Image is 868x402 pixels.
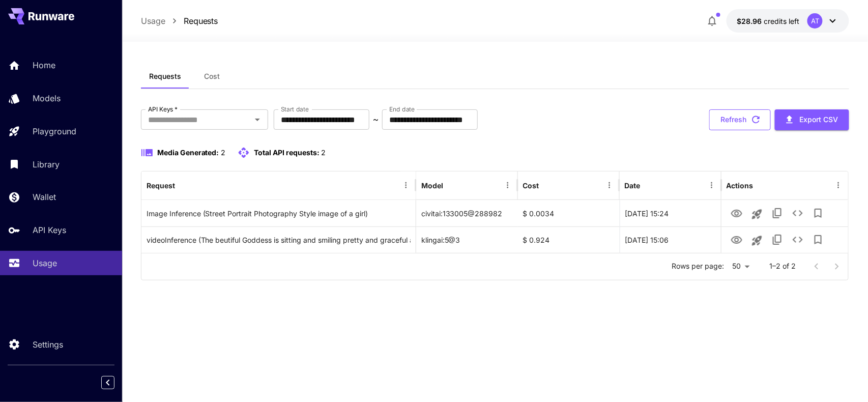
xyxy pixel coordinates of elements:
button: Menu [399,178,413,192]
div: klingai:5@3 [416,226,518,253]
div: 24 Sep, 2025 15:24 [620,200,721,226]
button: Add to library [808,229,828,250]
button: Launch in playground [747,204,767,224]
button: Menu [501,178,515,192]
button: Copy TaskUUID [767,203,788,223]
div: Actions [727,181,754,190]
button: Launch in playground [747,231,767,251]
div: Date [625,181,641,190]
label: End date [389,105,415,113]
div: $ 0.924 [518,226,620,253]
button: See details [788,203,808,223]
div: Model [421,181,443,190]
div: 50 [729,259,754,274]
label: API Keys [148,105,178,113]
button: Sort [642,178,656,192]
button: Open [250,112,265,127]
p: Library [33,158,60,170]
p: Usage [33,257,57,269]
p: Wallet [33,191,56,203]
p: Rows per page: [672,261,725,271]
button: See details [788,229,808,250]
div: 22 Sep, 2025 15:06 [620,226,721,253]
button: Copy TaskUUID [767,229,788,250]
span: credits left [764,17,799,25]
span: 2 [321,148,326,157]
div: Cost [523,181,539,190]
button: Export CSV [775,109,849,130]
p: Playground [33,125,76,137]
p: API Keys [33,224,66,236]
div: AT [807,13,823,28]
button: Sort [540,178,555,192]
div: Collapse sidebar [109,374,122,392]
button: Menu [705,178,719,192]
button: Add to library [808,203,828,223]
label: Start date [281,105,309,113]
span: Total API requests: [254,148,320,157]
div: Request [147,181,175,190]
button: Collapse sidebar [101,376,114,389]
button: View [727,203,747,223]
button: Sort [176,178,190,192]
p: 1–2 of 2 [770,261,796,271]
p: Settings [33,338,63,351]
button: Sort [444,178,458,192]
button: View [727,229,747,250]
button: Menu [602,178,617,192]
nav: breadcrumb [141,15,218,27]
a: Requests [184,15,218,27]
span: Media Generated: [157,148,219,157]
div: Click to copy prompt [147,200,411,226]
a: Usage [141,15,165,27]
p: Models [33,92,61,104]
p: ~ [373,113,379,126]
div: $ 0.0034 [518,200,620,226]
div: civitai:133005@288982 [416,200,518,226]
span: $28.96 [737,17,764,25]
button: $28.95611AT [727,9,849,33]
div: $28.95611 [737,16,799,26]
span: Cost [204,72,220,81]
button: Menu [831,178,846,192]
span: Requests [149,72,181,81]
span: 2 [221,148,225,157]
div: Click to copy prompt [147,227,411,253]
button: Refresh [709,109,771,130]
p: Home [33,59,55,71]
